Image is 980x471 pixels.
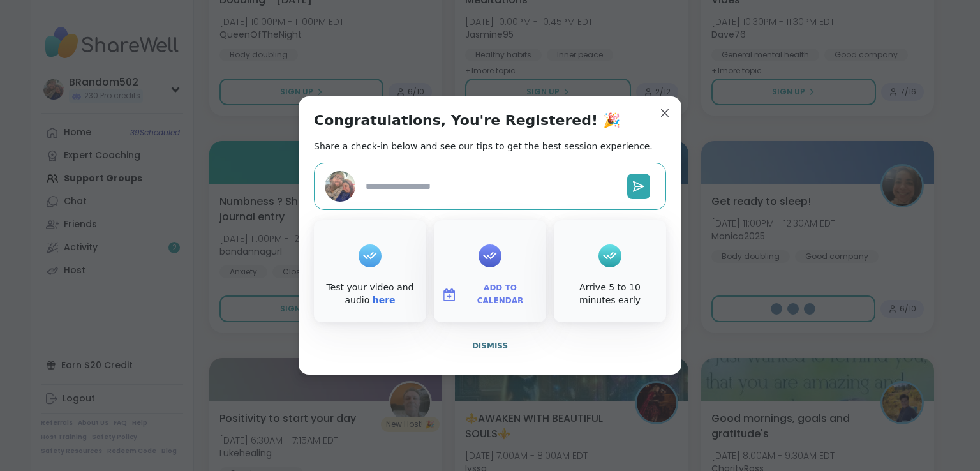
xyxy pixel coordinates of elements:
[325,171,355,202] img: BRandom502
[314,112,620,130] h1: Congratulations, You're Registered! 🎉
[556,281,664,306] div: Arrive 5 to 10 minutes early
[373,295,396,305] a: here
[436,281,544,308] button: Add to Calendar
[316,281,424,306] div: Test your video and audio
[314,140,653,153] h2: Share a check-in below and see our tips to get the best session experience.
[314,333,666,359] button: Dismiss
[472,341,508,350] span: Dismiss
[462,282,538,307] span: Add to Calendar
[442,287,457,303] img: ShareWell Logomark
